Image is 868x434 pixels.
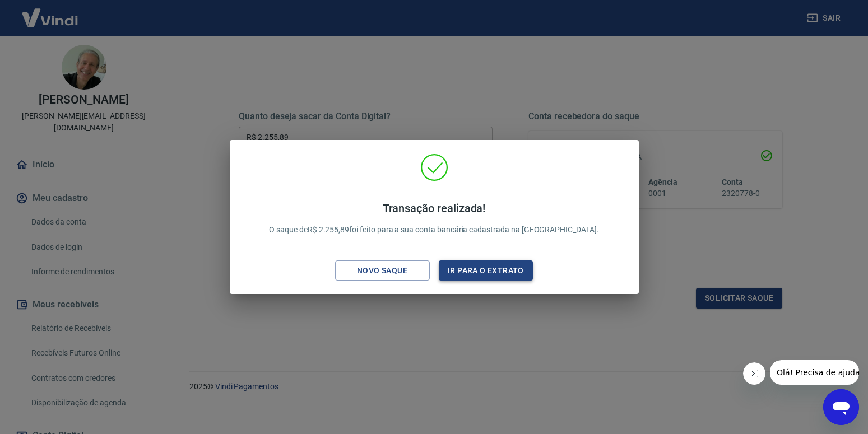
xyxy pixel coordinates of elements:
[7,8,94,17] span: Olá! Precisa de ajuda?
[335,260,430,281] button: Novo saque
[743,362,765,385] iframe: Fechar mensagem
[823,389,859,425] iframe: Botão para abrir a janela de mensagens
[344,264,421,278] div: Novo saque
[269,202,599,215] h4: Transação realizada!
[269,202,599,236] p: O saque de R$ 2.255,89 foi feito para a sua conta bancária cadastrada na [GEOGRAPHIC_DATA].
[439,260,533,281] button: Ir para o extrato
[770,360,859,385] iframe: Mensagem da empresa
